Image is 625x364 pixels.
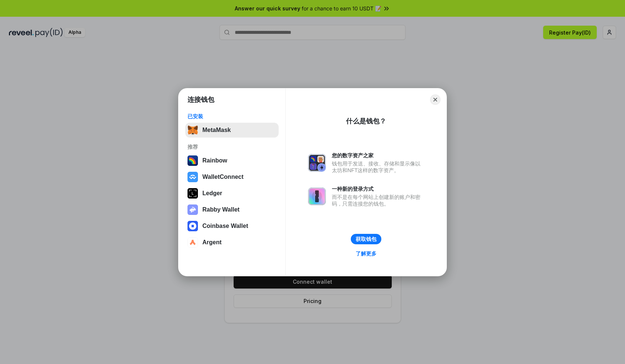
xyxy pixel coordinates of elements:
[187,144,276,150] div: 推荐
[202,190,222,197] div: Ledger
[202,206,240,213] div: Rabby Wallet
[351,249,381,258] a: 了解更多
[185,186,279,201] button: Ledger
[332,152,424,159] div: 您的数字资产之家
[346,117,386,126] div: 什么是钱包？
[185,219,279,233] button: Coinbase Wallet
[185,123,279,138] button: MetaMask
[187,221,198,231] img: svg+xml,%3Csvg%20width%3D%2228%22%20height%3D%2228%22%20viewBox%3D%220%200%2028%2028%22%20fill%3D...
[187,95,214,104] h1: 连接钱包
[332,194,424,207] div: 而不是在每个网站上创建新的账户和密码，只需连接您的钱包。
[356,250,376,257] div: 了解更多
[202,127,231,133] div: MetaMask
[308,154,326,172] img: svg+xml,%3Csvg%20xmlns%3D%22http%3A%2F%2Fwww.w3.org%2F2000%2Fsvg%22%20fill%3D%22none%22%20viewBox...
[332,186,424,192] div: 一种新的登录方式
[187,155,198,166] img: svg+xml,%3Csvg%20width%3D%22120%22%20height%3D%22120%22%20viewBox%3D%220%200%20120%20120%22%20fil...
[185,170,279,184] button: WalletConnect
[332,160,424,174] div: 钱包用于发送、接收、存储和显示像以太坊和NFT这样的数字资产。
[187,172,198,182] img: svg+xml,%3Csvg%20width%3D%2228%22%20height%3D%2228%22%20viewBox%3D%220%200%2028%2028%22%20fill%3D...
[308,187,326,205] img: svg+xml,%3Csvg%20xmlns%3D%22http%3A%2F%2Fwww.w3.org%2F2000%2Fsvg%22%20fill%3D%22none%22%20viewBox...
[185,202,279,217] button: Rabby Wallet
[202,157,227,164] div: Rainbow
[202,174,244,180] div: WalletConnect
[185,153,279,168] button: Rainbow
[202,223,248,229] div: Coinbase Wallet
[430,94,440,105] button: Close
[187,113,276,120] div: 已安装
[187,237,198,248] img: svg+xml,%3Csvg%20width%3D%2228%22%20height%3D%2228%22%20viewBox%3D%220%200%2028%2028%22%20fill%3D...
[202,239,222,246] div: Argent
[187,188,198,199] img: svg+xml,%3Csvg%20xmlns%3D%22http%3A%2F%2Fwww.w3.org%2F2000%2Fsvg%22%20width%3D%2228%22%20height%3...
[187,125,198,135] img: svg+xml,%3Csvg%20fill%3D%22none%22%20height%3D%2233%22%20viewBox%3D%220%200%2035%2033%22%20width%...
[356,236,376,242] div: 获取钱包
[351,234,381,244] button: 获取钱包
[187,204,198,215] img: svg+xml,%3Csvg%20xmlns%3D%22http%3A%2F%2Fwww.w3.org%2F2000%2Fsvg%22%20fill%3D%22none%22%20viewBox...
[185,235,279,250] button: Argent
